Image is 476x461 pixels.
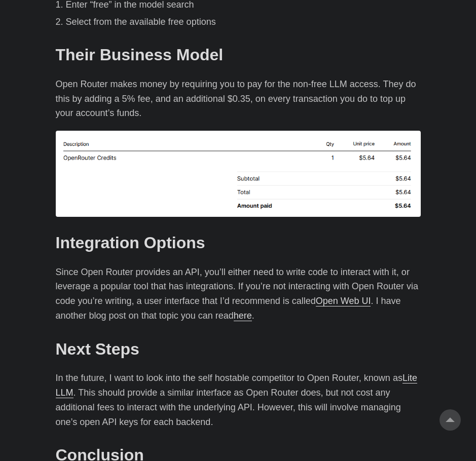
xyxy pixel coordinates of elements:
a: here [234,311,252,321]
h2: Next Steps [56,339,421,359]
p: In the future, I want to look into the self hostable competitor to Open Router, known as . This s... [56,371,421,429]
p: Since Open Router provides an API, you’ll either need to write code to interact with it, or lever... [56,265,421,323]
h2: Their Business Model [56,45,421,64]
a: go to top [440,409,461,431]
p: Open Router makes money by requiring you to pay for the non-free LLM access. They do this by addi... [56,77,421,121]
h2: Integration Options [56,233,421,252]
li: Select from the available free options [66,15,421,29]
a: Lite LLM [56,373,417,398]
a: Open Web UI [316,296,371,306]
